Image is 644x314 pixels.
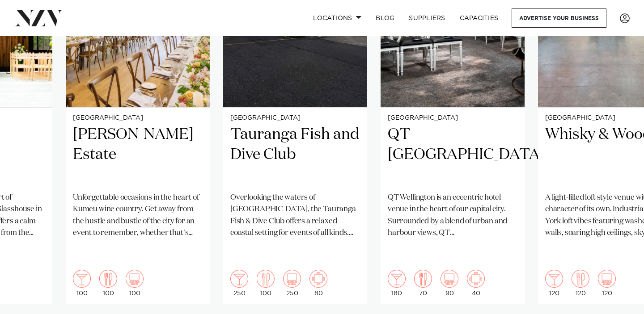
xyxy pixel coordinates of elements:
[230,270,248,297] div: 250
[230,192,360,239] p: Overlooking the waters of [GEOGRAPHIC_DATA], the Tauranga Fish & Dive Club offers a relaxed coast...
[388,192,517,239] p: QT Wellington is an eccentric hotel venue in the heart of our capital city. Surrounded by a blend...
[99,270,117,288] img: dining.png
[73,192,203,239] p: Unforgettable occasions in the heart of Kumeu wine country. Get away from the hustle and bustle o...
[598,270,616,288] img: theatre.png
[545,270,563,297] div: 120
[388,270,406,297] div: 180
[126,270,144,297] div: 100
[73,270,91,288] img: cocktail.png
[99,270,117,297] div: 100
[257,270,275,288] img: dining.png
[369,8,402,28] a: BLOG
[572,270,589,288] img: dining.png
[283,270,301,297] div: 250
[467,270,485,297] div: 40
[414,270,432,288] img: dining.png
[230,115,360,121] small: [GEOGRAPHIC_DATA]
[306,8,369,28] a: Locations
[512,8,606,28] a: Advertise your business
[572,270,589,297] div: 120
[230,125,360,185] h2: Tauranga Fish and Dive Club
[467,270,485,288] img: meeting.png
[545,270,563,288] img: cocktail.png
[441,270,458,297] div: 90
[230,270,248,288] img: cocktail.png
[126,270,144,288] img: theatre.png
[73,125,203,185] h2: [PERSON_NAME] Estate
[388,270,406,288] img: cocktail.png
[14,10,63,26] img: nzv-logo.png
[388,115,517,121] small: [GEOGRAPHIC_DATA]
[73,270,91,297] div: 100
[309,270,327,288] img: meeting.png
[309,270,327,297] div: 80
[388,125,517,185] h2: QT [GEOGRAPHIC_DATA]
[441,270,458,288] img: theatre.png
[257,270,275,297] div: 100
[283,270,301,288] img: theatre.png
[453,8,506,28] a: Capacities
[414,270,432,297] div: 70
[598,270,616,297] div: 120
[73,115,203,121] small: [GEOGRAPHIC_DATA]
[402,8,452,28] a: SUPPLIERS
